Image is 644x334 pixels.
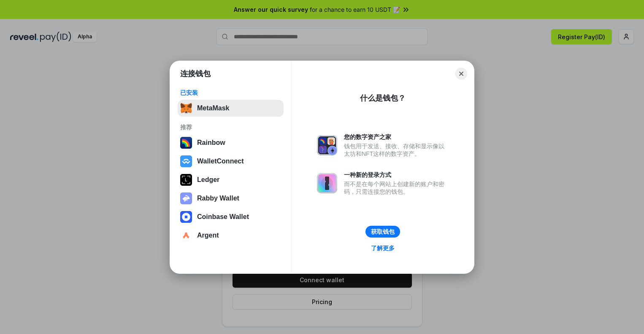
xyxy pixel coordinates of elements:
div: Rainbow [197,139,225,147]
img: svg+xml,%3Csvg%20fill%3D%22none%22%20height%3D%2233%22%20viewBox%3D%220%200%2035%2033%22%20width%... [180,102,192,114]
button: Rabby Wallet [178,190,284,207]
div: Argent [197,232,219,239]
button: Close [455,68,467,80]
div: 什么是钱包？ [360,93,406,103]
img: svg+xml,%3Csvg%20xmlns%3D%22http%3A%2F%2Fwww.w3.org%2F2000%2Fsvg%22%20fill%3D%22none%22%20viewBox... [317,173,337,193]
img: svg+xml,%3Csvg%20xmlns%3D%22http%3A%2F%2Fwww.w3.org%2F2000%2Fsvg%22%20fill%3D%22none%22%20viewBox... [180,192,192,204]
div: WalletConnect [197,158,244,165]
img: svg+xml,%3Csvg%20xmlns%3D%22http%3A%2F%2Fwww.w3.org%2F2000%2Fsvg%22%20fill%3D%22none%22%20viewBox... [317,135,337,155]
div: 获取钱包 [371,228,395,235]
img: svg+xml,%3Csvg%20width%3D%2228%22%20height%3D%2228%22%20viewBox%3D%220%200%2028%2028%22%20fill%3D... [180,211,192,223]
button: Argent [178,227,284,244]
div: 一种新的登录方式 [344,171,449,179]
button: Rainbow [178,134,284,151]
button: WalletConnect [178,153,284,170]
div: Ledger [197,176,219,184]
div: MetaMask [197,104,229,112]
button: Ledger [178,171,284,188]
button: MetaMask [178,100,284,117]
img: svg+xml,%3Csvg%20width%3D%22120%22%20height%3D%22120%22%20viewBox%3D%220%200%20120%20120%22%20fil... [180,137,192,149]
div: 钱包用于发送、接收、存储和显示像以太坊和NFT这样的数字资产。 [344,142,449,158]
a: 了解更多 [366,243,400,254]
div: 您的数字资产之家 [344,133,449,141]
div: 已安装 [180,89,281,96]
div: Coinbase Wallet [197,213,249,221]
img: svg+xml,%3Csvg%20width%3D%2228%22%20height%3D%2228%22%20viewBox%3D%220%200%2028%2028%22%20fill%3D... [180,155,192,167]
div: 推荐 [180,123,281,131]
button: Coinbase Wallet [178,208,284,225]
img: svg+xml,%3Csvg%20xmlns%3D%22http%3A%2F%2Fwww.w3.org%2F2000%2Fsvg%22%20width%3D%2228%22%20height%3... [180,174,192,186]
div: 而不是在每个网站上创建新的账户和密码，只需连接您的钱包。 [344,180,449,195]
div: 了解更多 [371,244,395,252]
h1: 连接钱包 [180,69,211,79]
div: Rabby Wallet [197,195,239,202]
img: svg+xml,%3Csvg%20width%3D%2228%22%20height%3D%2228%22%20viewBox%3D%220%200%2028%2028%22%20fill%3D... [180,230,192,241]
button: 获取钱包 [365,226,400,238]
